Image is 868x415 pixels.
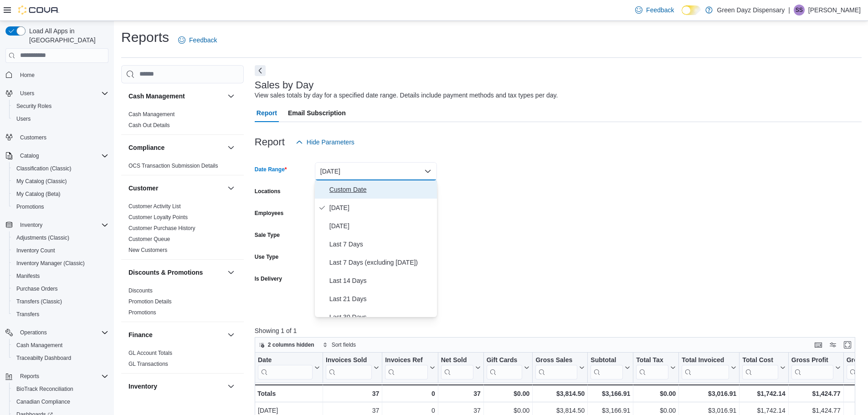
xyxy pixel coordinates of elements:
[329,184,433,195] span: Custom Date
[808,5,861,15] p: [PERSON_NAME]
[226,329,236,340] button: Finance
[441,356,473,364] div: Net Sold
[9,295,112,308] button: Transfers (Classic)
[329,257,433,268] span: Last 7 Days (excluding [DATE])
[13,283,108,294] span: Purchase Orders
[486,388,529,399] div: $0.00
[16,272,40,280] span: Manifests
[329,275,433,286] span: Last 14 Days
[20,329,47,336] span: Operations
[441,356,480,379] button: Net Sold
[441,388,480,399] div: 37
[128,184,224,193] button: Customer
[16,327,108,338] span: Operations
[827,339,838,350] button: Display options
[128,298,172,305] span: Promotion Details
[13,163,108,174] span: Classification (Classic)
[486,356,522,364] div: Gift Cards
[636,356,676,379] button: Total Tax
[255,91,558,100] div: View sales totals by day for a specified date range. Details include payment methods and tax type...
[9,100,112,113] button: Security Roles
[16,371,108,382] span: Reports
[16,354,71,362] span: Traceabilty Dashboard
[13,258,108,269] span: Inventory Manager (Classic)
[26,26,108,45] span: Load All Apps in [GEOGRAPHIC_DATA]
[128,111,175,118] span: Cash Management
[13,283,62,294] a: Purchase Orders
[13,384,77,395] a: BioTrack Reconciliation
[385,356,435,379] button: Invoices Ref
[16,247,55,254] span: Inventory Count
[742,356,778,379] div: Total Cost
[268,341,314,348] span: 2 columns hidden
[16,69,108,81] span: Home
[2,326,112,339] button: Operations
[742,388,785,399] div: $1,742.14
[20,90,34,97] span: Users
[128,214,188,221] span: Customer Loyalty Points
[385,356,427,364] div: Invoices Ref
[128,143,224,152] button: Compliance
[16,190,61,198] span: My Catalog (Beta)
[2,370,112,383] button: Reports
[791,388,841,399] div: $1,424.77
[2,87,112,100] button: Users
[385,356,427,379] div: Invoices Ref
[16,102,51,110] span: Security Roles
[16,298,62,305] span: Transfers (Classic)
[13,384,108,395] span: BioTrack Reconciliation
[13,396,108,407] span: Canadian Compliance
[255,65,266,76] button: Next
[16,150,108,161] span: Catalog
[326,356,372,364] div: Invoices Sold
[20,221,42,229] span: Inventory
[13,101,108,112] span: Security Roles
[13,271,108,282] span: Manifests
[742,356,785,379] button: Total Cost
[16,203,44,210] span: Promotions
[329,202,433,213] span: [DATE]
[121,348,244,373] div: Finance
[591,356,630,379] button: Subtotal
[441,356,473,379] div: Net Sold
[13,113,34,124] a: Users
[128,184,158,193] h3: Customer
[128,163,218,169] a: OCS Transaction Submission Details
[791,356,841,379] button: Gross Profit
[16,132,50,143] a: Customers
[16,220,108,231] span: Inventory
[20,134,46,141] span: Customers
[13,232,108,243] span: Adjustments (Classic)
[255,231,280,239] label: Sale Type
[189,36,217,45] span: Feedback
[20,152,39,159] span: Catalog
[13,271,43,282] a: Manifests
[9,244,112,257] button: Inventory Count
[13,258,88,269] a: Inventory Manager (Classic)
[319,339,360,350] button: Sort fields
[591,356,623,379] div: Subtotal
[486,356,522,379] div: Gift Card Sales
[9,162,112,175] button: Classification (Classic)
[128,122,170,128] a: Cash Out Details
[788,5,790,15] p: |
[128,247,167,253] a: New Customers
[13,176,108,187] span: My Catalog (Classic)
[13,340,66,351] a: Cash Management
[13,101,55,112] a: Security Roles
[288,104,346,122] span: Email Subscription
[121,28,169,46] h1: Reports
[128,225,195,232] span: Customer Purchase History
[9,395,112,408] button: Canadian Compliance
[9,113,112,125] button: Users
[255,253,278,261] label: Use Type
[128,225,195,231] a: Customer Purchase History
[682,356,736,379] button: Total Invoiced
[128,298,172,305] a: Promotion Details
[128,236,170,242] a: Customer Queue
[16,115,31,123] span: Users
[682,356,729,379] div: Total Invoiced
[791,356,833,379] div: Gross Profit
[9,383,112,395] button: BioTrack Reconciliation
[682,5,701,15] input: Dark Mode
